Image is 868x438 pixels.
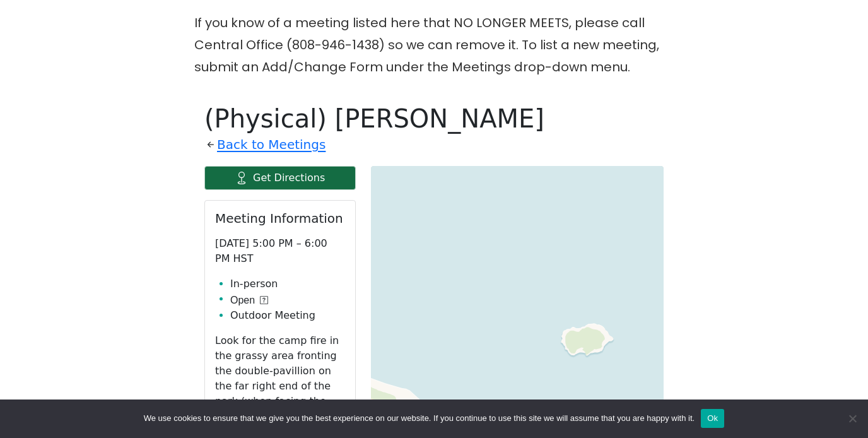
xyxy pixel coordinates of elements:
li: Outdoor Meeting [230,308,345,323]
p: If you know of a meeting listed here that NO LONGER MEETS, please call Central Office (808-946-14... [194,12,674,78]
span: We use cookies to ensure that we give you the best experience on our website. If you continue to ... [144,412,695,425]
a: Back to Meetings [217,134,325,156]
button: Open [230,293,268,308]
button: Ok [701,409,724,428]
h1: (Physical) [PERSON_NAME] [204,104,664,134]
a: Get Directions [204,166,356,190]
p: [DATE] 5:00 PM – 6:00 PM HST [215,236,345,266]
span: Open [230,293,255,308]
span: No [846,412,859,425]
h2: Meeting Information [215,211,345,226]
li: In-person [230,276,345,292]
